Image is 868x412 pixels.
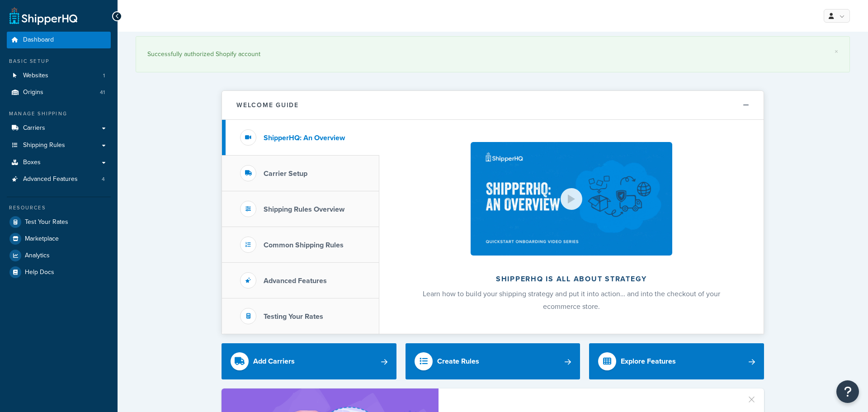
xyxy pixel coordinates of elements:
[264,277,327,285] h3: Advanced Features
[423,289,720,312] span: Learn how to build your shipping strategy and put it into action… and into the checkout of your e...
[7,32,111,48] a: Dashboard
[7,67,111,84] a: Websites1
[406,343,580,379] a: Create Rules
[253,355,295,368] div: Add Carriers
[835,48,838,55] a: ×
[7,171,111,188] a: Advanced Features4
[7,120,111,137] a: Carriers
[264,205,344,213] h3: Shipping Rules Overview
[836,380,859,403] button: Open Resource Center
[264,313,323,321] h3: Testing Your Rates
[7,67,111,84] li: Websites
[403,275,740,283] h2: ShipperHQ is all about strategy
[437,355,479,368] div: Create Rules
[7,231,111,247] a: Marketplace
[7,57,111,65] div: Basic Setup
[222,91,764,120] button: Welcome Guide
[471,142,672,256] img: ShipperHQ is all about strategy
[102,175,105,183] span: 4
[7,110,111,118] div: Manage Shipping
[589,343,764,379] a: Explore Features
[23,142,65,149] span: Shipping Rules
[7,264,111,280] a: Help Docs
[25,269,54,276] span: Help Docs
[7,204,111,212] div: Resources
[222,343,396,379] a: Add Carriers
[23,72,48,80] span: Websites
[103,72,105,80] span: 1
[25,235,59,243] span: Marketplace
[7,84,111,101] li: Origins
[23,175,78,183] span: Advanced Features
[25,218,68,226] span: Test Your Rates
[7,137,111,154] a: Shipping Rules
[23,36,54,44] span: Dashboard
[23,89,43,96] span: Origins
[7,247,111,264] a: Analytics
[23,159,41,166] span: Boxes
[147,48,838,61] div: Successfully authorized Shopify account
[621,355,676,368] div: Explore Features
[25,252,50,260] span: Analytics
[7,214,111,230] a: Test Your Rates
[100,89,105,96] span: 41
[264,134,345,142] h3: ShipperHQ: An Overview
[23,124,45,132] span: Carriers
[7,84,111,101] a: Origins41
[7,154,111,171] a: Boxes
[264,241,344,249] h3: Common Shipping Rules
[264,170,307,178] h3: Carrier Setup
[236,102,299,109] h2: Welcome Guide
[7,171,111,188] li: Advanced Features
